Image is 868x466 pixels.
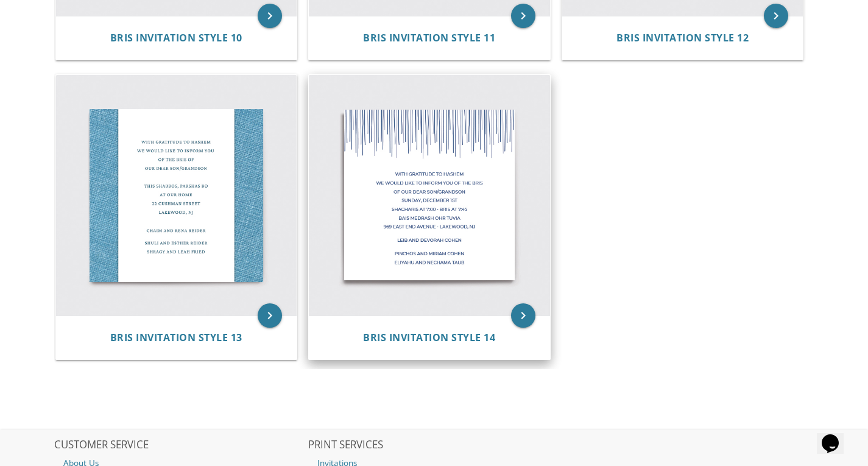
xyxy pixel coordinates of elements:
iframe: chat widget [817,417,856,454]
span: Bris Invitation Style 12 [616,31,749,44]
span: Bris Invitation Style 13 [110,331,242,344]
span: Bris Invitation Style 14 [363,331,495,344]
img: Bris Invitation Style 13 [56,75,297,316]
a: Bris Invitation Style 14 [363,332,495,344]
a: Bris Invitation Style 13 [110,332,242,344]
span: Bris Invitation Style 10 [110,31,242,44]
span: Bris Invitation Style 11 [363,31,495,44]
h2: PRINT SERVICES [308,439,560,451]
a: Bris Invitation Style 12 [616,32,749,44]
a: keyboard_arrow_right [764,4,788,28]
a: Bris Invitation Style 10 [110,32,242,44]
a: keyboard_arrow_right [511,4,535,28]
img: Bris Invitation Style 14 [309,75,550,316]
h2: CUSTOMER SERVICE [54,439,306,451]
a: Bris Invitation Style 11 [363,32,495,44]
a: keyboard_arrow_right [511,303,535,328]
a: keyboard_arrow_right [258,4,282,28]
a: keyboard_arrow_right [258,303,282,328]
